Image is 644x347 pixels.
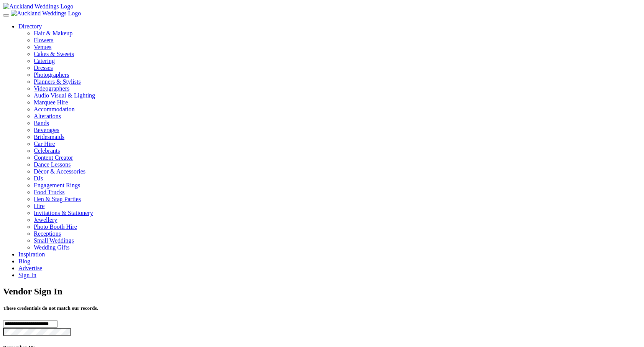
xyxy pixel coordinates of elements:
img: Auckland Weddings Logo [11,10,81,17]
a: Food Trucks [34,189,64,195]
a: Blog [18,258,30,264]
a: Sign In [18,272,36,278]
a: Décor & Accessories [34,168,85,175]
a: Content Creator [34,154,73,161]
a: Beverages [34,127,59,133]
a: Marquee Hire [34,99,641,106]
a: Small Weddings [34,237,74,244]
a: Accommodation [34,106,75,112]
a: Catering [34,58,641,64]
a: Cakes & Sweets [34,51,641,58]
a: Photographers [34,71,641,78]
a: Videographers [34,85,641,92]
button: Menu [3,14,9,17]
a: Celebrants [34,147,60,154]
a: Venues [34,44,641,51]
a: Dance Lessons [34,161,71,168]
a: Jewellery [34,216,57,223]
a: Bands [34,120,49,126]
a: Hair & Makeup [34,30,641,37]
a: Wedding Gifts [34,244,69,251]
a: Inspiration [18,251,45,258]
h1: Vendor Sign In [3,286,641,297]
a: Advertise [18,265,42,271]
a: Hire [34,203,44,209]
a: Invitations & Stationery [34,210,93,216]
img: Auckland Weddings Logo [3,3,73,10]
a: Receptions [34,230,61,237]
a: Engagement Rings [34,182,80,188]
a: Dresses [34,64,641,71]
a: Bridesmaids [34,134,64,140]
a: Photo Booth Hire [34,223,77,230]
h5: These credentials do not match our records. [3,305,641,311]
a: Audio Visual & Lighting [34,92,641,99]
a: Flowers [34,37,641,44]
a: Alterations [34,113,61,119]
a: Car Hire [34,140,55,147]
a: DJs [34,175,43,182]
a: Planners & Stylists [34,78,641,85]
a: Directory [18,23,42,30]
a: Hen & Stag Parties [34,196,81,202]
